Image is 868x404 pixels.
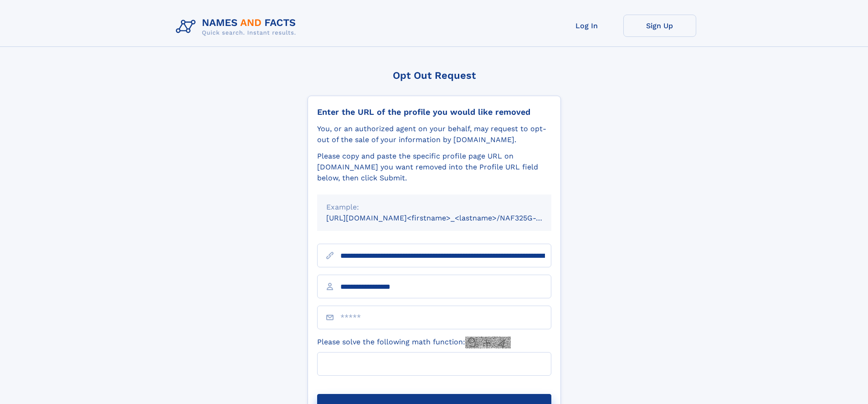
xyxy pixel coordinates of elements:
[550,15,623,37] a: Log In
[172,15,303,39] img: Logo Names and Facts
[317,337,511,348] label: Please solve the following math function:
[326,202,542,213] div: Example:
[317,107,551,117] div: Enter the URL of the profile you would like removed
[317,123,551,145] div: You, or an authorized agent on your behalf, may request to opt-out of the sale of your informatio...
[623,15,696,37] a: Sign Up
[326,214,569,222] small: [URL][DOMAIN_NAME]<firstname>_<lastname>/NAF325G-xxxxxxxx
[308,70,561,81] div: Opt Out Request
[317,151,551,184] div: Please copy and paste the specific profile page URL on [DOMAIN_NAME] you want removed into the Pr...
